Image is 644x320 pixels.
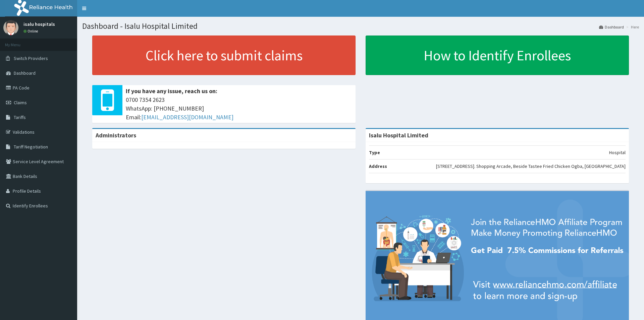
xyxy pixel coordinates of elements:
[609,149,626,156] p: Hospital
[126,87,217,95] b: If you have any issue, reach us on:
[369,131,428,139] strong: Isalu Hospital Limited
[92,36,356,75] a: Click here to submit claims
[126,95,352,121] span: 0700 7354 2623 WhatsApp: [PHONE_NUMBER] Email:
[369,149,380,155] b: Type
[14,114,26,120] span: Tariffs
[14,70,36,76] span: Dashboard
[3,20,18,35] img: User Image
[599,24,624,30] a: Dashboard
[14,55,48,61] span: Switch Providers
[625,24,639,30] li: Here
[23,29,40,34] a: Online
[82,22,639,30] h1: Dashboard - Isalu Hospital Limited
[369,163,387,169] b: Address
[436,163,626,170] p: [STREET_ADDRESS]. Shopping Arcade, Beside Tastee Fried Chicken Ogba, [GEOGRAPHIC_DATA]
[96,131,136,139] b: Administrators
[141,113,233,121] a: [EMAIL_ADDRESS][DOMAIN_NAME]
[14,100,27,106] span: Claims
[366,36,629,75] a: How to Identify Enrollees
[23,22,55,26] p: isalu hospitals
[14,144,48,150] span: Tariff Negotiation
